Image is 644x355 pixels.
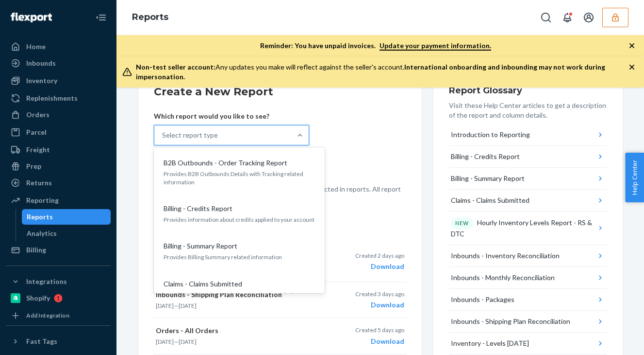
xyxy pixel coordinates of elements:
[15,213,218,298] p: This same information is visible on the inventory details page (go to and choose a specific SKU),...
[558,8,577,27] button: Open notifications
[6,310,111,321] a: Add Integration
[449,124,607,146] button: Introduction to Reporting
[355,290,404,298] p: Created 3 days ago
[355,251,404,260] p: Created 2 days ago
[6,193,111,208] a: Reporting
[625,153,644,202] button: Help Center
[164,158,287,168] p: B2B Outbounds - Order Tracking Report
[26,195,59,205] div: Reporting
[15,172,201,197] a: Learn more about SKU Aliases.
[27,229,57,238] div: Analytics
[164,215,315,224] p: Provides information about credits applied to your account
[449,190,607,212] button: Claims - Claims Submitted
[154,282,406,318] button: Inbounds - Shipping Plan Reconciliation[DATE]—[DATE]Created 3 days agoDownload
[124,3,176,32] ol: breadcrumbs
[451,130,530,140] div: Introduction to Reporting
[26,311,69,319] div: Add Integration
[355,326,404,334] p: Created 5 days ago
[156,337,320,346] p: —
[449,267,607,289] button: Inbounds - Monthly Reconciliation
[6,124,111,140] a: Parcel
[136,62,628,82] div: Any updates you make will reflect against the seller's account.
[455,219,469,227] p: NEW
[136,63,215,71] span: Non-test seller account:
[11,13,52,22] img: Flexport logo
[6,274,111,289] button: Integrations
[355,300,404,310] div: Download
[26,178,52,188] div: Returns
[26,293,50,303] div: Shopify
[154,84,406,100] h2: Create a New Report
[156,302,320,310] p: —
[132,12,168,22] a: Reports
[451,317,570,326] div: Inbounds - Shipping Plan Reconciliation
[26,76,57,86] div: Inventory
[164,170,315,186] p: Provides B2B Outbounds Details with Tracking related information
[15,19,218,52] div: 520 Products - All SKUs With DIMs And Alias Counts Report
[6,159,111,174] a: Prep
[26,277,67,286] div: Integrations
[451,195,529,205] div: Claims - Claims Submitted
[26,337,57,346] div: Fast Tags
[154,318,406,354] button: Orders - All Orders[DATE]—[DATE]Created 5 days agoDownload
[449,101,607,120] p: Visit these Help Center articles to get a description of the report and column details.
[6,142,111,158] a: Freight
[15,64,218,82] h2: Description
[15,87,218,198] p: This report lists all of the SKUs (stock keeping units) in your Flexport catalog, as well as thei...
[26,245,46,255] div: Billing
[6,175,111,191] a: Returns
[355,337,404,346] div: Download
[451,174,525,183] div: Billing - Summary Report
[579,8,598,27] button: Open account menu
[26,161,41,171] div: Prep
[91,8,111,27] button: Close Navigation
[26,110,50,120] div: Orders
[6,242,111,258] a: Billing
[179,338,197,345] time: [DATE]
[260,41,491,51] p: Reminder: You have unpaid invoices.
[449,84,607,97] h3: Report Glossary
[6,107,111,123] a: Orders
[164,204,232,213] p: Billing - Credits Report
[164,279,242,289] p: Claims - Claims Submitted
[26,42,46,52] div: Home
[26,127,47,137] div: Parcel
[22,226,111,241] a: Analytics
[449,333,607,355] button: Inventory - Levels [DATE]
[6,73,111,89] a: Inventory
[536,8,556,27] button: Open Search Box
[449,245,607,267] button: Inbounds - Inventory Reconciliation
[451,152,520,161] div: Billing - Credits Report
[26,58,56,68] div: Inbounds
[156,326,320,336] p: Orders - All Orders
[380,41,491,51] a: Update your payment information.
[6,55,111,71] a: Inbounds
[451,273,555,283] div: Inbounds - Monthly Reconciliation
[6,90,111,106] a: Replenishments
[451,251,560,261] div: Inbounds - Inventory Reconciliation
[449,311,607,333] button: Inbounds - Shipping Plan Reconciliation
[449,168,607,190] button: Billing - Summary Report
[451,295,514,304] div: Inbounds - Packages
[156,302,174,309] time: [DATE]
[82,229,120,239] strong: Inventory
[26,145,50,155] div: Freight
[451,217,596,239] div: Hourly Inventory Levels Report - RS & DTC
[27,212,53,222] div: Reports
[6,290,111,306] a: Shopify
[162,130,218,140] div: Select report type
[154,111,309,121] p: Which report would you like to see?
[164,291,315,299] p: See all the claims that you have submitted and their status
[6,39,111,54] a: Home
[26,93,78,103] div: Replenishments
[449,289,607,311] button: Inbounds - Packages
[355,262,404,271] div: Download
[156,338,174,345] time: [DATE]
[22,209,111,225] a: Reports
[179,302,197,309] time: [DATE]
[164,241,237,251] p: Billing - Summary Report
[449,146,607,168] button: Billing - Credits Report
[156,290,320,300] p: Inbounds - Shipping Plan Reconciliation
[449,212,607,245] button: NEWHourly Inventory Levels Report - RS & DTC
